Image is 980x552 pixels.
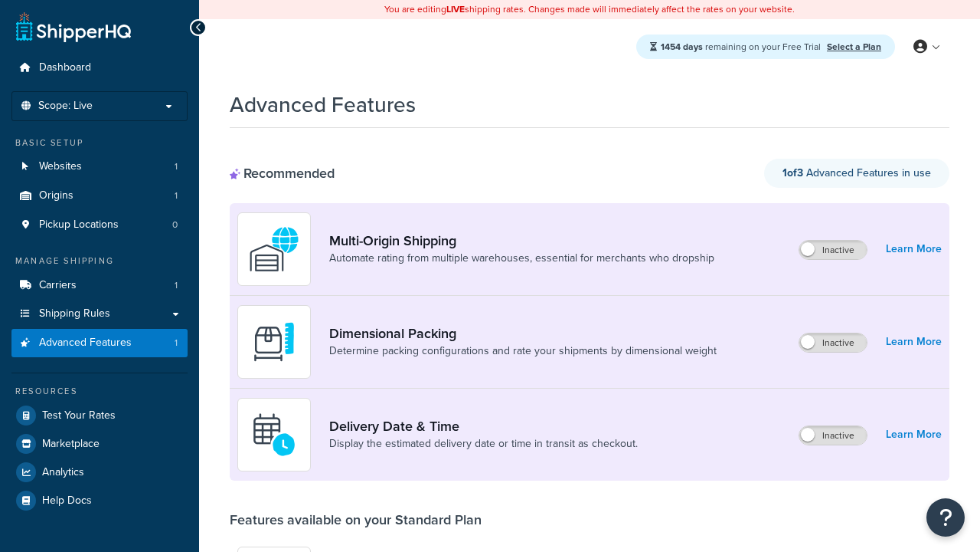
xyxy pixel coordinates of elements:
[11,402,188,429] a: Test Your Rates
[886,331,942,353] a: Learn More
[39,61,91,74] span: Dashboard
[11,153,188,181] a: Websites1
[799,333,867,352] label: Inactive
[782,165,931,181] span: Advanced Features in use
[175,279,178,292] span: 1
[175,337,178,350] span: 1
[661,40,823,54] span: remaining on your Free Trial
[39,337,132,350] span: Advanced Features
[230,90,416,120] h1: Advanced Features
[175,160,178,173] span: 1
[11,211,188,239] a: Pickup Locations0
[172,219,178,232] span: 0
[446,2,465,16] b: LIVE
[329,251,714,266] a: Automate rating from multiple warehouses, essential for merchants who dropship
[175,189,178,202] span: 1
[39,160,82,173] span: Websites
[42,495,92,508] span: Help Docs
[11,182,188,210] li: Origins
[11,54,188,82] a: Dashboard
[11,182,188,210] a: Origins1
[11,271,188,300] li: Carriers
[11,458,188,486] a: Analytics
[11,487,188,514] a: Help Docs
[39,307,110,320] span: Shipping Rules
[11,136,188,149] div: Basic Setup
[11,211,188,239] li: Pickup Locations
[11,385,188,398] div: Resources
[661,40,703,54] strong: 1454 days
[827,40,881,54] a: Select a Plan
[926,498,965,537] button: Open Resource Center
[247,315,301,369] img: DTVBYsAAAAAASUVORK5CYII=
[886,238,942,260] a: Learn More
[799,241,867,259] label: Inactive
[39,219,119,232] span: Pickup Locations
[329,436,638,452] a: Display the estimated delivery date or time in transit as checkout.
[42,409,116,422] span: Test Your Rates
[799,426,867,445] label: Inactive
[11,153,188,181] li: Websites
[329,232,714,249] a: Multi-Origin Shipping
[42,466,84,479] span: Analytics
[42,438,100,451] span: Marketplace
[247,222,301,276] img: WatD5o0RtDAAAAAElFTkSuQmCC
[886,424,942,445] a: Learn More
[11,329,188,357] a: Advanced Features1
[230,511,482,528] div: Features available on your Standard Plan
[11,300,188,328] a: Shipping Rules
[38,100,93,113] span: Scope: Live
[782,165,803,181] strong: 1 of 3
[11,430,188,458] a: Marketplace
[39,279,77,292] span: Carriers
[329,343,717,359] a: Determine packing configurations and rate your shipments by dimensional weight
[247,408,301,462] img: gfkeb5ejjkALwAAAABJRU5ErkJggg==
[11,255,188,268] div: Manage Shipping
[39,189,73,202] span: Origins
[329,418,638,435] a: Delivery Date & Time
[329,325,717,342] a: Dimensional Packing
[11,271,188,300] a: Carriers1
[230,165,335,182] div: Recommended
[11,329,188,357] li: Advanced Features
